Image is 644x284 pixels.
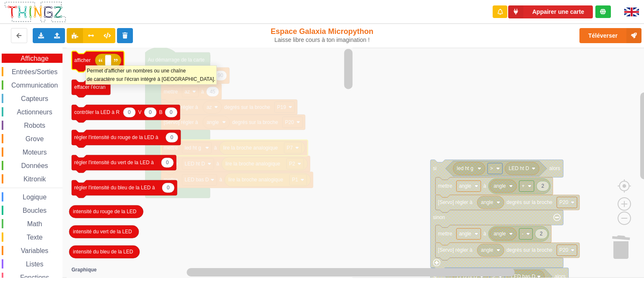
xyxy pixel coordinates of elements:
[506,247,553,253] text: degrés sur la broche
[483,183,486,189] text: à
[26,220,44,227] span: Math
[493,183,506,189] text: angle
[74,134,158,140] text: régler l'intensité du rouge de la LED à
[10,68,59,75] span: Entrées/Sorties
[579,28,641,43] button: Téléverser
[19,274,50,281] span: Fonctions
[73,249,133,255] text: intensité du bleu de la LED
[21,194,48,201] span: Logique
[167,185,170,191] text: 0
[481,199,493,205] text: angle
[509,165,529,171] text: LED ht D
[506,199,553,205] text: degrés sur la broche
[483,231,486,237] text: à
[170,134,173,140] text: 0
[624,8,639,16] img: gb.png
[459,231,472,237] text: angle
[74,160,154,165] text: régler l'intensité du vert de la LED à
[25,234,44,241] span: Texte
[457,165,473,171] text: led ht g
[493,231,506,237] text: angle
[438,247,473,253] text: [Servo] régler à
[20,95,49,102] span: Capteurs
[138,109,142,115] text: V
[21,207,48,214] span: Boucles
[459,183,472,189] text: angle
[490,165,493,171] text: ‏>
[433,214,445,220] text: sinon
[24,135,45,142] span: Grove
[19,55,49,62] span: Affichage
[438,183,452,189] text: mettre
[522,231,523,237] text: -
[438,231,452,237] text: mettre
[170,109,173,115] text: 0
[16,108,54,116] span: Actionneurs
[559,199,569,205] text: P20
[540,231,543,237] text: 2
[433,165,437,171] text: si
[128,109,131,115] text: 0
[166,160,169,165] text: 0
[74,57,91,63] text: afficher
[159,109,163,115] text: B
[267,27,377,44] div: Espace Galaxia Micropython
[74,109,119,115] text: contrôler la LED à R
[508,5,593,18] button: Appairer une carte
[74,84,106,90] text: effacer l'écran
[73,229,132,235] text: intensité du vert de la LED
[87,75,216,83] div: de caractère sur l'écran intégré à [GEOGRAPHIC_DATA].
[10,82,59,89] span: Communication
[481,247,493,253] text: angle
[23,122,47,129] span: Robots
[522,183,525,189] text: +
[549,165,560,171] text: alors
[22,176,47,183] span: Kitronik
[87,67,216,75] div: Permet d'afficher un nombres ou une chaîne
[20,162,49,169] span: Données
[20,247,50,254] span: Variables
[25,261,45,268] span: Listes
[595,5,611,18] div: Tu es connecté au serveur de création de Thingz
[73,209,137,214] text: intensité du rouge de la LED
[438,199,473,205] text: [Servo] régler à
[21,149,48,156] span: Moteurs
[74,185,155,191] text: régler l'intensité du bleu de la LED à
[267,36,377,44] div: Laisse libre cours à ton imagination !
[4,1,67,23] img: thingz_logo.png
[149,109,152,115] text: 0
[559,247,569,253] text: P20
[541,183,544,189] text: 2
